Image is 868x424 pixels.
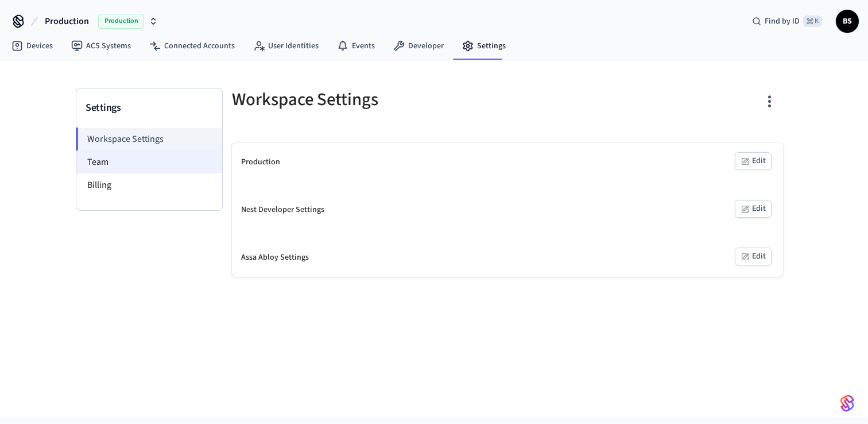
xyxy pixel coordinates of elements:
[98,14,144,29] span: Production
[735,200,772,218] button: Edit
[45,14,89,28] span: Production
[76,128,222,151] li: Workspace Settings
[384,36,453,56] a: Developer
[837,11,858,32] span: BS
[62,36,140,56] a: ACS Systems
[241,252,309,264] div: Assa Abloy Settings
[76,174,222,196] li: Billing
[241,204,324,216] div: Nest Developer Settings
[836,10,859,33] button: BS
[803,16,822,27] span: ⌘ K
[232,88,501,111] h5: Workspace Settings
[453,36,515,56] a: Settings
[76,151,222,174] li: Team
[765,16,800,27] span: Find by ID
[735,152,772,170] button: Edit
[244,36,328,56] a: User Identities
[2,36,62,56] a: Devices
[241,156,280,168] div: Production
[86,100,213,116] h3: Settings
[743,11,831,32] div: Find by ID⌘ K
[735,248,772,265] button: Edit
[840,394,854,413] img: SeamLogoGradient.69752ec5.svg
[328,36,384,56] a: Events
[140,36,244,56] a: Connected Accounts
